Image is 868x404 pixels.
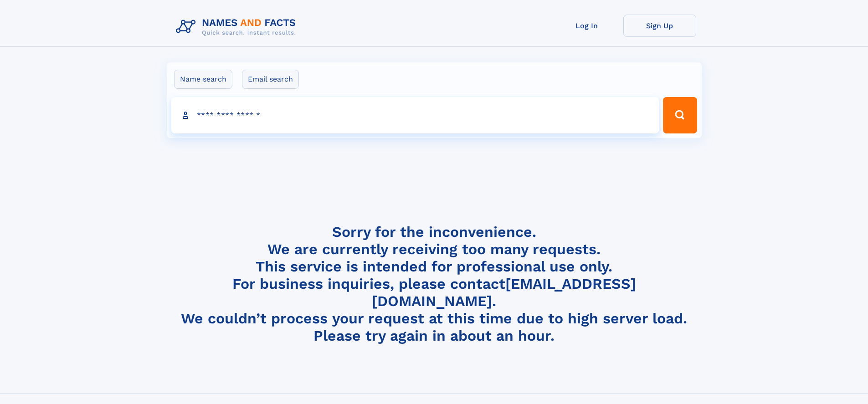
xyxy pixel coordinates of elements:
[242,70,299,89] label: Email search
[663,97,697,133] button: Search Button
[623,15,696,37] a: Sign Up
[172,15,303,39] img: Logo Names and Facts
[174,70,232,89] label: Name search
[550,15,623,37] a: Log In
[172,223,696,345] h4: Sorry for the inconvenience. We are currently receiving too many requests. This service is intend...
[372,275,636,310] a: [EMAIL_ADDRESS][DOMAIN_NAME]
[171,97,659,133] input: search input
